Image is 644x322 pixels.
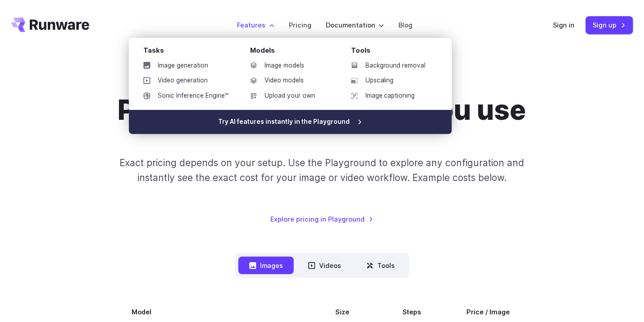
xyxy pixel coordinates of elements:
a: Go to / [11,18,89,32]
button: Images [238,257,294,274]
h1: Pricing based on what you use [118,94,526,127]
div: Tools [351,45,438,59]
div: Tasks [143,45,236,59]
button: Tools [356,257,406,274]
a: Upscaling [344,74,438,87]
a: Image generation [136,59,236,73]
a: Video models [243,74,337,87]
a: Sign in [553,20,575,30]
a: Video generation [136,74,236,87]
a: Background removal [344,59,438,73]
a: Upload your own [243,89,337,103]
a: Explore pricing in Playground [270,214,374,224]
a: Blog [399,20,413,30]
a: Image models [243,59,337,73]
a: Pricing [289,20,311,30]
a: Image captioning [344,89,438,103]
label: Features [237,20,274,30]
a: Sonic Inference Engine™ [136,89,236,103]
div: Models [250,45,337,59]
a: Sign up [586,16,633,34]
a: Try AI features instantly in the Playground [129,110,452,134]
button: Videos [297,257,352,274]
label: Documentation [326,20,384,30]
p: Exact pricing depends on your setup. Use the Playground to explore any configuration and instantl... [104,155,540,186]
